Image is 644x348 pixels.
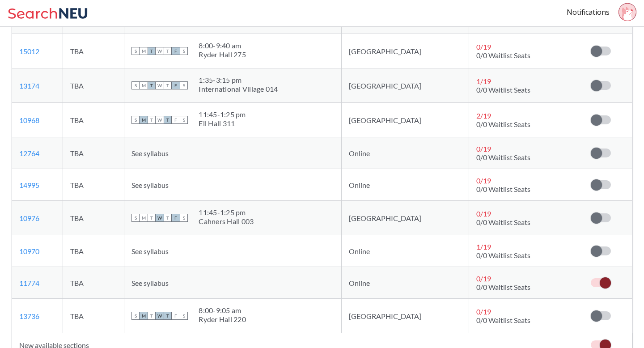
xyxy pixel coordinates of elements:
span: 0/0 Waitlist Seats [476,218,530,226]
td: TBA [63,235,124,267]
a: 15012 [19,47,39,55]
td: TBA [63,103,124,137]
span: T [148,47,156,55]
span: F [172,312,180,320]
td: [GEOGRAPHIC_DATA] [341,34,469,68]
span: T [164,47,172,55]
span: W [156,116,164,124]
a: 13736 [19,312,39,320]
td: Online [341,235,469,267]
span: 0/0 Waitlist Seats [476,51,530,59]
div: Cahners Hall 003 [199,217,254,226]
span: S [180,214,188,222]
a: Notifications [567,7,610,17]
div: International Village 014 [199,85,278,93]
div: 1:35 - 3:15 pm [199,76,278,85]
span: See syllabus [131,247,169,255]
td: Online [341,267,469,299]
span: T [148,312,156,320]
span: 0 / 19 [476,176,491,185]
div: Ryder Hall 220 [199,315,246,324]
span: 0/0 Waitlist Seats [476,283,530,291]
td: Online [341,137,469,169]
a: 10970 [19,247,39,255]
div: Ell Hall 311 [199,119,246,128]
span: F [172,116,180,124]
span: W [156,81,164,89]
div: 8:00 - 9:05 am [199,306,246,315]
a: 10976 [19,214,39,222]
a: 10968 [19,116,39,124]
td: [GEOGRAPHIC_DATA] [341,201,469,235]
span: 0/0 Waitlist Seats [476,85,530,94]
span: T [164,214,172,222]
span: S [180,47,188,55]
span: S [131,312,140,320]
span: M [140,116,148,124]
span: F [172,214,180,222]
div: 11:45 - 1:25 pm [199,110,246,119]
span: W [156,47,164,55]
span: M [140,214,148,222]
td: TBA [63,68,124,103]
span: 0 / 19 [476,307,491,316]
span: W [156,214,164,222]
span: 0/0 Waitlist Seats [476,120,530,128]
a: 12764 [19,149,39,157]
span: T [164,116,172,124]
span: S [180,312,188,320]
span: See syllabus [131,149,169,157]
td: TBA [63,169,124,201]
span: See syllabus [131,181,169,189]
div: 8:00 - 9:40 am [199,41,246,50]
span: 1 / 19 [476,242,491,251]
span: S [131,116,140,124]
td: TBA [63,34,124,68]
span: S [131,214,140,222]
span: 2 / 19 [476,111,491,120]
span: F [172,47,180,55]
span: 0/0 Waitlist Seats [476,153,530,161]
span: S [180,81,188,89]
span: See syllabus [131,279,169,287]
span: T [148,81,156,89]
span: T [148,116,156,124]
span: 0/0 Waitlist Seats [476,251,530,259]
span: 0 / 19 [476,42,491,51]
span: T [164,312,172,320]
span: S [180,116,188,124]
span: 0/0 Waitlist Seats [476,316,530,324]
td: [GEOGRAPHIC_DATA] [341,299,469,333]
span: F [172,81,180,89]
td: TBA [63,201,124,235]
span: T [164,81,172,89]
td: TBA [63,267,124,299]
a: 14995 [19,181,39,189]
td: TBA [63,299,124,333]
td: Online [341,169,469,201]
td: TBA [63,137,124,169]
span: 0 / 19 [476,274,491,283]
span: M [140,47,148,55]
div: 11:45 - 1:25 pm [199,208,254,217]
span: 0 / 19 [476,209,491,218]
a: 11774 [19,279,39,287]
span: W [156,312,164,320]
span: S [131,47,140,55]
span: 0/0 Waitlist Seats [476,185,530,193]
div: Ryder Hall 275 [199,50,246,59]
span: S [131,81,140,89]
a: 13174 [19,81,39,90]
span: M [140,312,148,320]
td: [GEOGRAPHIC_DATA] [341,68,469,103]
td: [GEOGRAPHIC_DATA] [341,103,469,137]
span: 1 / 19 [476,77,491,85]
span: M [140,81,148,89]
span: 0 / 19 [476,144,491,153]
span: T [148,214,156,222]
